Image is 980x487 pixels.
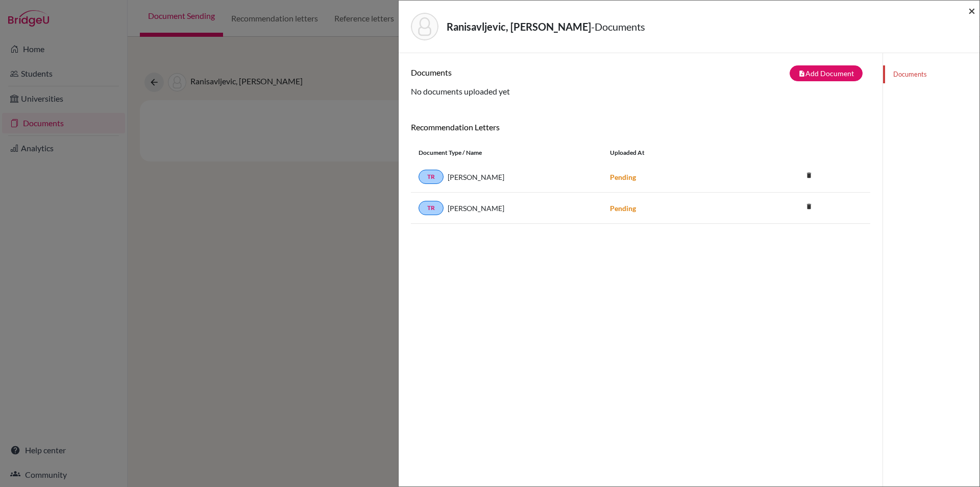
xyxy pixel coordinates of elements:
[411,122,870,132] h6: Recommendation Letters
[448,172,504,182] span: [PERSON_NAME]
[801,168,817,183] i: delete
[801,200,817,214] a: delete
[411,148,602,157] div: Document Type / Name
[411,67,641,77] h6: Documents
[447,20,591,33] strong: Ranisavljevic, [PERSON_NAME]
[801,169,817,183] a: delete
[411,65,870,98] div: No documents uploaded yet
[448,203,504,214] span: [PERSON_NAME]
[419,201,444,215] a: TR
[790,65,863,81] button: note_addAdd Document
[801,199,817,214] i: delete
[610,173,636,181] strong: Pending
[968,5,975,17] button: Close
[419,170,444,184] a: TR
[610,204,636,213] strong: Pending
[968,3,975,18] span: ×
[602,148,755,157] div: Uploaded at
[883,65,979,83] a: Documents
[591,20,645,33] span: - Documents
[798,70,805,77] i: note_add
